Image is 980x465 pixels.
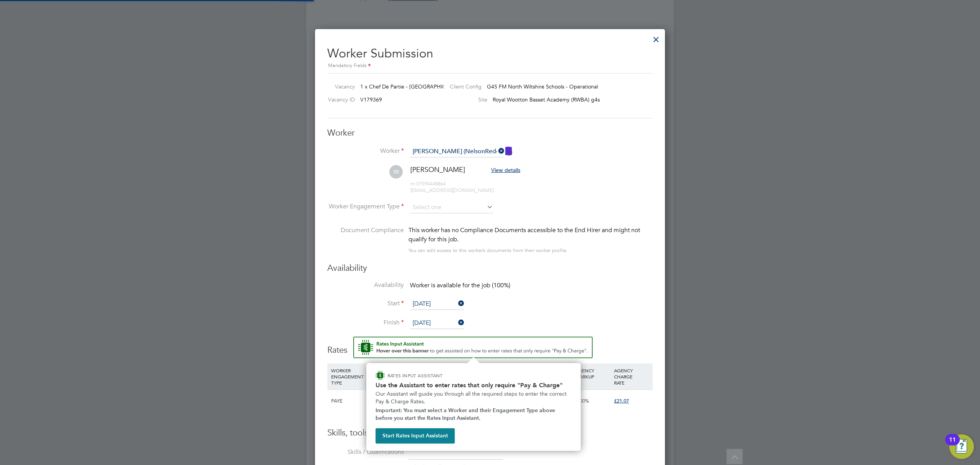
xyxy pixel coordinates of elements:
[614,398,629,404] span: £21.07
[329,390,368,412] div: PAYE
[376,390,572,405] p: Our Assistant will guide you through all the required steps to enter the correct Pay & Charge Rates.
[327,427,653,439] h3: Skills, tools, H&S
[327,281,404,289] label: Availability
[573,363,612,383] div: AGENCY MARKUP
[327,448,404,456] label: Skills / Qualifications
[387,372,483,379] p: RATES INPUT ASSISTANT
[444,83,482,90] label: Client Config
[444,96,487,103] label: Site
[327,226,404,254] label: Document Compliance
[410,298,464,310] input: Select one
[327,203,404,211] label: Worker Engagement Type
[327,147,404,155] label: Worker
[324,96,355,103] label: Vacancy ID
[324,83,355,90] label: Vacancy
[376,407,557,421] strong: Important: You must select a Worker and their Engagement Type above before you start the Rates In...
[360,96,382,103] span: V179369
[366,363,581,451] div: How to input Rates that only require Pay & Charge
[487,83,598,90] span: G4S FM North Wiltshire Schools - Operational
[410,180,416,187] span: m:
[612,363,651,390] div: AGENCY CHARGE RATE
[410,165,465,174] span: [PERSON_NAME]
[376,371,385,380] img: ENGAGE Assistant Icon
[410,202,493,213] input: Select one
[327,319,404,327] label: Finish
[410,146,505,157] input: Search for...
[949,440,956,450] div: 11
[410,282,510,289] span: Worker is available for the job (100%)
[353,337,593,358] button: Rate Assistant
[575,398,589,404] span: 9.00%
[327,337,653,356] h3: Rates
[410,187,494,193] span: [EMAIL_ADDRESS][DOMAIN_NAME]
[493,96,600,103] span: Royal Wootton Basset Academy (RWBA) g4s
[408,226,653,244] div: This worker has no Compliance Documents accessible to the End Hirer and might not qualify for thi...
[327,128,653,139] h3: Worker
[410,318,464,329] input: Select one
[360,83,470,90] span: 1 x Chef De Partie - [GEOGRAPHIC_DATA]…
[329,363,368,390] div: WORKER ENGAGEMENT TYPE
[491,167,520,174] span: View details
[408,246,568,255] div: You can edit access to this worker’s documents from their worker profile.
[949,434,974,459] button: Open Resource Center, 11 new notifications
[389,165,403,178] span: SR
[327,40,653,70] h2: Worker Submission
[327,62,653,70] div: Mandatory Fields
[376,428,455,444] button: Start Rates Input Assistant
[410,180,446,187] span: 07594448864
[327,300,404,308] label: Start
[376,381,572,389] h2: Use the Assistant to enter rates that only require "Pay & Charge"
[327,263,653,274] h3: Availability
